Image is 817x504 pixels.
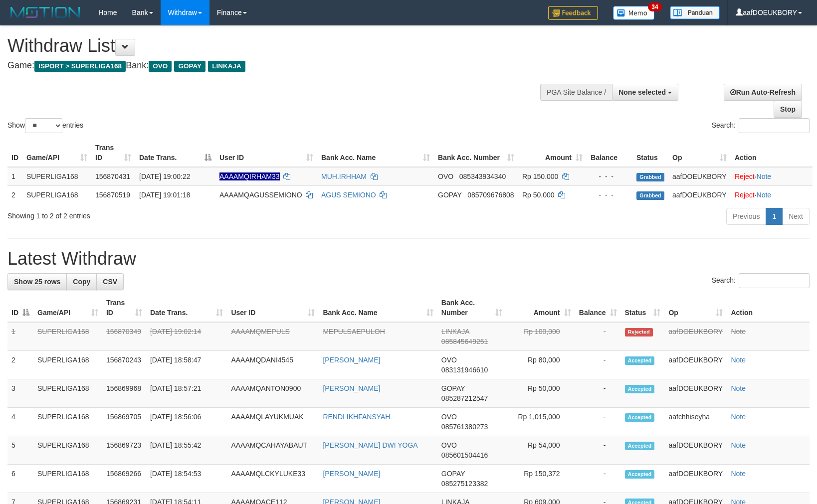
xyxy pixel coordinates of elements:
[664,465,727,493] td: aafDOEUKBORY
[441,337,488,345] span: Copy 085845649251 to clipboard
[664,322,727,351] td: aafDOEUKBORY
[636,173,664,181] span: Grabbed
[227,436,319,465] td: AAAAMQCAHAYABAUT
[323,413,390,421] a: RENDI IKHFANSYAH
[612,84,678,101] button: None selected
[757,191,772,199] a: Note
[146,294,227,322] th: Date Trans.: activate to sort column ascending
[34,61,126,72] span: ISPORT > SUPERLIGA168
[540,84,612,101] div: PGA Site Balance /
[219,172,280,180] span: Nama rekening ada tanda titik/strip, harap diedit
[731,185,813,204] td: ·
[7,408,33,436] td: 4
[625,385,655,393] span: Accepted
[102,351,146,379] td: 156870243
[712,273,810,288] label: Search:
[139,191,190,199] span: [DATE] 19:01:18
[459,172,506,180] span: Copy 085343934340 to clipboard
[625,328,653,336] span: Rejected
[575,408,621,436] td: -
[321,191,376,199] a: AGUS SEMIONO
[146,408,227,436] td: [DATE] 18:56:06
[33,294,102,322] th: Game/API: activate to sort column ascending
[506,465,575,493] td: Rp 150,372
[215,139,317,167] th: User ID: activate to sort column ascending
[575,436,621,465] td: -
[7,249,810,269] h1: Latest Withdraw
[219,191,302,199] span: AAAAMQAGUSSEMIONO
[7,61,535,71] h4: Game: Bank:
[625,470,655,479] span: Accepted
[96,273,124,290] a: CSV
[323,356,380,364] a: [PERSON_NAME]
[437,294,506,322] th: Bank Acc. Number: activate to sort column ascending
[632,139,668,167] th: Status
[727,294,810,322] th: Action
[7,351,33,379] td: 2
[7,273,67,290] a: Show 25 rows
[208,61,245,72] span: LINKAJA
[73,278,90,286] span: Copy
[506,294,575,322] th: Amount: activate to sort column ascending
[766,208,783,225] a: 1
[95,191,130,199] span: 156870519
[319,294,437,322] th: Bank Acc. Name: activate to sort column ascending
[441,366,488,374] span: Copy 083131946610 to clipboard
[621,294,665,322] th: Status: activate to sort column ascending
[227,408,319,436] td: AAAAMQLAYUKMUAK
[7,207,333,221] div: Showing 1 to 2 of 2 entries
[321,172,367,180] a: MUH.IRHHAM
[668,139,731,167] th: Op: activate to sort column ascending
[441,451,488,459] span: Copy 085601504416 to clipboard
[636,191,664,200] span: Grabbed
[438,172,453,180] span: OVO
[731,384,746,392] a: Note
[575,465,621,493] td: -
[506,322,575,351] td: Rp 100,000
[522,172,558,180] span: Rp 150.000
[146,436,227,465] td: [DATE] 18:55:42
[438,191,461,199] span: GOPAY
[33,408,102,436] td: SUPERLIGA168
[575,379,621,408] td: -
[670,6,720,19] img: panduan.png
[591,171,628,181] div: - - -
[227,379,319,408] td: AAAAMQANTON0900
[731,356,746,364] a: Note
[174,61,205,72] span: GOPAY
[146,322,227,351] td: [DATE] 19:02:14
[735,172,755,180] a: Reject
[739,118,810,133] input: Search:
[739,273,810,288] input: Search:
[731,441,746,449] a: Note
[441,384,465,392] span: GOPAY
[7,167,22,186] td: 1
[102,322,146,351] td: 156870349
[774,101,802,118] a: Stop
[441,413,457,421] span: OVO
[14,278,60,286] span: Show 25 rows
[668,185,731,204] td: aafDOEUKBORY
[613,6,655,20] img: Button%20Memo.svg
[227,351,319,379] td: AAAAMQDANI4545
[7,465,33,493] td: 6
[467,191,514,199] span: Copy 085709676808 to clipboard
[506,379,575,408] td: Rp 50,000
[91,139,135,167] th: Trans ID: activate to sort column ascending
[441,480,488,488] span: Copy 085275123382 to clipboard
[22,185,91,204] td: SUPERLIGA168
[146,465,227,493] td: [DATE] 18:54:53
[102,379,146,408] td: 156869968
[33,351,102,379] td: SUPERLIGA168
[33,379,102,408] td: SUPERLIGA168
[441,470,465,478] span: GOPAY
[441,356,457,364] span: OVO
[726,208,766,225] a: Previous
[668,167,731,186] td: aafDOEUKBORY
[7,36,535,56] h1: Withdraw List
[7,322,33,351] td: 1
[664,294,727,322] th: Op: activate to sort column ascending
[7,294,33,322] th: ID: activate to sort column descending
[135,139,215,167] th: Date Trans.: activate to sort column descending
[7,139,22,167] th: ID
